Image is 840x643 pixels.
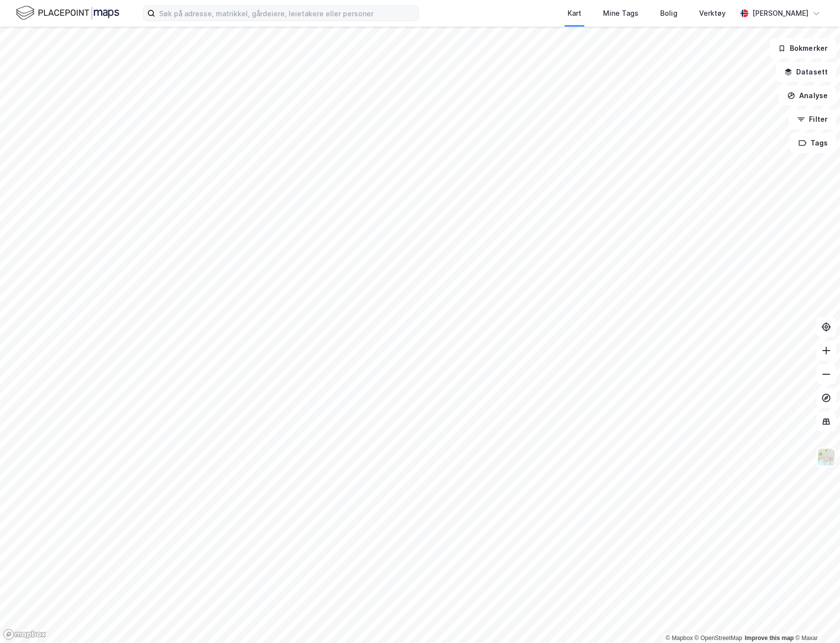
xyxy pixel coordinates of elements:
[791,596,840,643] div: Kontrollprogram for chat
[603,7,638,19] div: Mine Tags
[791,596,840,643] iframe: Chat Widget
[752,7,808,19] div: [PERSON_NAME]
[699,7,726,19] div: Verktøy
[155,6,418,21] input: Søk på adresse, matrikkel, gårdeiere, leietakere eller personer
[16,4,119,22] img: logo.f888ab2527a4732fd821a326f86c7f29.svg
[660,7,677,19] div: Bolig
[568,7,581,19] div: Kart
